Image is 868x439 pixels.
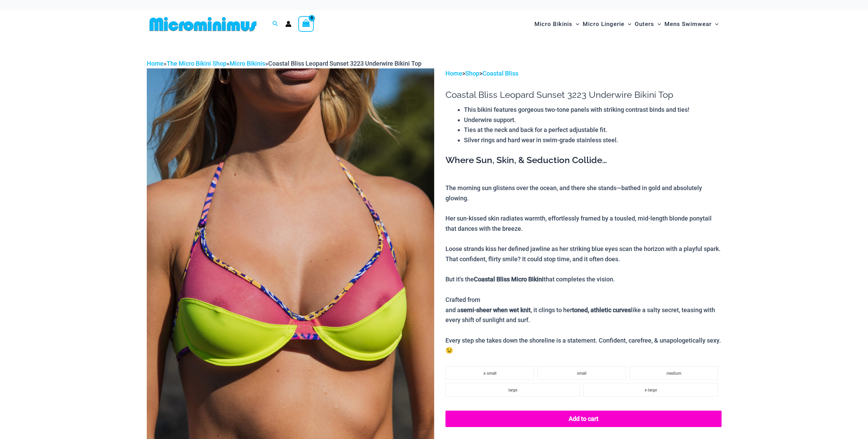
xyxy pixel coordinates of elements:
span: small [577,371,586,376]
span: x-large [645,388,657,393]
a: Search icon link [272,20,278,28]
a: Micro LingerieMenu ToggleMenu Toggle [581,14,633,35]
span: large [508,388,517,393]
a: The Micro Bikini Shop [167,60,226,67]
a: Account icon link [285,21,292,27]
p: The morning sun glistens over the ocean, and there she stands—bathed in gold and absolutely glowi... [445,183,721,356]
span: Menu Toggle [624,15,631,33]
li: x-large [583,383,718,397]
span: medium [666,371,681,376]
li: small [537,366,626,380]
a: Home [147,60,164,67]
li: Ties at the neck and back for a perfect adjustable fit. [464,125,721,135]
span: Outers [635,15,654,33]
a: Mens SwimwearMenu ToggleMenu Toggle [663,14,720,35]
a: Micro BikinisMenu ToggleMenu Toggle [533,14,581,35]
span: Menu Toggle [654,15,661,33]
span: Menu Toggle [572,15,579,33]
li: Silver rings and hard wear in swim-grade stainless steel. [464,135,721,145]
a: Home [445,70,462,77]
b: semi-sheer when wet knit [461,306,531,314]
li: This bikini features gorgeous two-tone panels with striking contrast binds and ties! [464,105,721,115]
span: Micro Bikinis [534,15,572,33]
span: Coastal Bliss Leopard Sunset 3223 Underwire Bikini Top [268,60,422,67]
a: View Shopping Cart, empty [298,16,314,32]
button: Add to cart [445,411,721,427]
img: MM SHOP LOGO FLAT [147,16,259,32]
span: » » » [147,60,422,67]
li: Underwire support. [464,115,721,125]
div: and a , it clings to her like a salty secret, teasing with every shift of sunlight and surf. Ever... [445,305,721,356]
a: Micro Bikinis [230,60,265,67]
span: Menu Toggle [712,15,718,33]
span: Mens Swimwear [664,15,712,33]
p: > > [445,68,721,79]
h1: Coastal Bliss Leopard Sunset 3223 Underwire Bikini Top [445,90,721,100]
h3: Where Sun, Skin, & Seduction Collide… [445,155,721,166]
span: x-small [483,371,496,376]
a: OutersMenu ToggleMenu Toggle [633,14,663,35]
nav: Site Navigation [532,13,722,36]
li: medium [630,366,718,380]
a: Coastal Bliss [482,70,518,77]
li: x-small [445,366,534,380]
b: toned, athletic curves [572,306,631,314]
b: Coastal Bliss Micro Bikini [474,276,544,283]
li: large [445,383,580,397]
span: Micro Lingerie [583,15,624,33]
a: Shop [465,70,479,77]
